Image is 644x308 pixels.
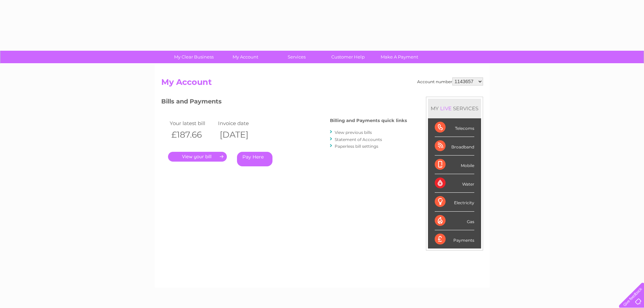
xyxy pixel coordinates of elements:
a: My Account [217,51,273,63]
a: Pay Here [237,152,272,166]
a: Paperless bill settings [335,144,378,149]
a: Services [269,51,325,63]
a: . [168,152,227,162]
a: Customer Help [320,51,376,63]
div: Water [435,174,474,193]
a: My Clear Business [166,51,222,63]
a: Statement of Accounts [335,137,382,142]
a: Make A Payment [372,51,427,63]
div: Gas [435,212,474,230]
td: Your latest bill [168,119,217,128]
h3: Bills and Payments [161,97,407,109]
th: £187.66 [168,128,217,142]
td: Invoice date [216,119,265,128]
a: View previous bills [335,130,372,135]
div: LIVE [439,105,453,112]
div: Electricity [435,193,474,211]
div: Payments [435,230,474,248]
th: [DATE] [216,128,265,142]
div: Broadband [435,137,474,156]
h4: Billing and Payments quick links [330,118,407,123]
h2: My Account [161,77,483,90]
div: Telecoms [435,118,474,137]
div: MY SERVICES [428,99,481,118]
div: Account number [417,77,483,86]
div: Mobile [435,156,474,174]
